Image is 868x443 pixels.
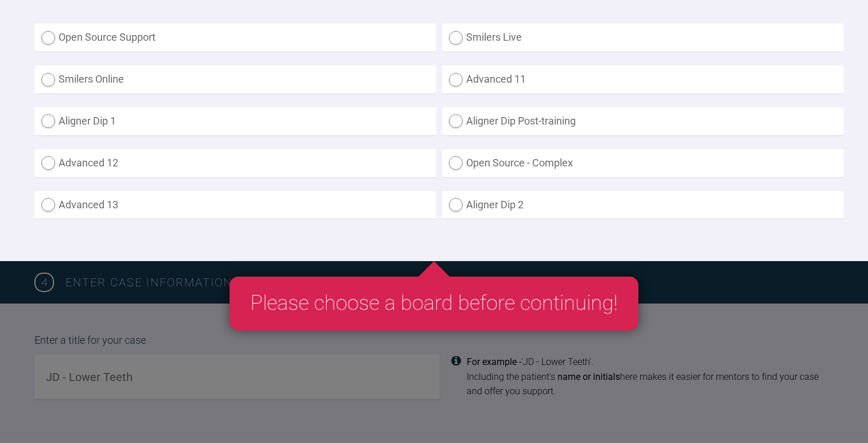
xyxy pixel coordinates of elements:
[34,24,436,52] label: Open Source Support
[442,191,844,219] label: Aligner Dip 2
[442,149,844,177] label: Open Source - Complex
[442,65,844,94] label: Advanced 11
[34,65,436,94] label: Smilers Online
[442,107,844,135] label: Aligner Dip Post-training
[34,149,436,177] label: Advanced 12
[34,191,436,219] label: Advanced 13
[442,24,844,52] label: Smilers Live
[230,277,638,331] div: Please choose a board before continuing!
[34,107,436,135] label: Aligner Dip 1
